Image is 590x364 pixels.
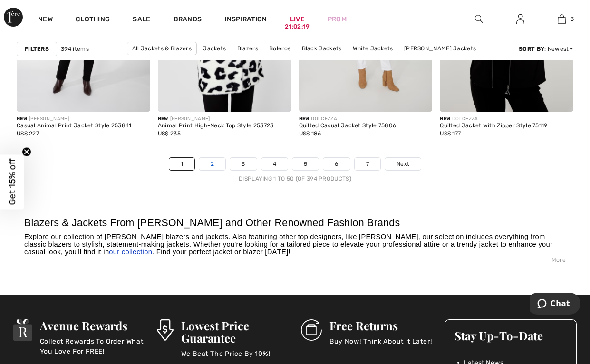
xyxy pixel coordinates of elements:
nav: Page navigation [17,157,573,183]
a: 4 [261,158,288,170]
a: Live21:02:19 [290,14,305,24]
img: 1ère Avenue [4,8,23,27]
h3: Stay Up-To-Date [455,329,567,342]
div: DOLCEZZA [299,115,397,123]
span: New [440,116,450,122]
span: Explore our collection of [PERSON_NAME] blazers and jackets. Also featuring other top designers, ... [24,233,552,256]
a: 7 [355,158,380,170]
div: 21:02:19 [285,22,310,31]
a: Blue Jackets [310,55,357,67]
button: Close teaser [22,147,31,157]
strong: Sort By [519,46,544,52]
img: Lowest Price Guarantee [157,319,173,341]
p: Collect Rewards To Order What You Love For FREE! [40,336,146,355]
img: My Info [516,13,524,25]
h3: Free Returns [329,319,432,332]
div: [PERSON_NAME] [17,115,132,123]
a: 2 [199,158,225,170]
div: More [24,256,566,264]
a: Clothing [76,15,110,25]
a: 1 [169,158,194,170]
div: Casual Animal Print Jacket Style 253841 [17,123,132,129]
a: Sign In [509,13,532,25]
img: My Bag [558,13,566,25]
div: : Newest [519,45,573,53]
a: [PERSON_NAME] Jackets [399,42,481,55]
span: 394 items [61,45,89,53]
a: Next [385,158,421,170]
a: All Jackets & Blazers [127,42,197,55]
a: [PERSON_NAME] [251,55,309,67]
span: Next [397,160,409,168]
a: our collection [109,248,152,256]
a: 3 [542,13,582,25]
div: DOLCEZZA [440,115,547,123]
a: White Jackets [348,42,398,55]
img: Avenue Rewards [13,319,32,341]
a: Boleros [264,42,295,55]
strong: Filters [25,45,49,53]
a: Black Jackets [297,42,347,55]
a: New [38,15,53,25]
div: Quilted Casual Jacket Style 75806 [299,123,397,129]
a: Blazers [232,42,263,55]
div: Quilted Jacket with Zipper Style 75119 [440,123,547,129]
iframe: Opens a widget where you can chat to one of our agents [530,293,580,316]
span: US$ 177 [440,130,461,137]
span: New [299,116,310,122]
span: New [158,116,168,122]
a: Brands [174,15,202,25]
h3: Lowest Price Guarantee [181,319,290,344]
a: 3 [230,158,256,170]
p: Buy Now! Think About It Later! [329,336,432,355]
span: Inspiration [224,15,267,25]
a: Prom [328,14,347,24]
img: search the website [475,13,483,25]
a: Sale [133,15,150,25]
div: [PERSON_NAME] [158,115,274,123]
span: US$ 227 [17,130,39,137]
h3: Avenue Rewards [40,319,146,332]
img: Free Returns [301,319,322,341]
span: New [17,116,27,122]
span: 3 [571,15,574,23]
div: Displaying 1 to 50 (of 394 products) [17,174,573,183]
span: US$ 186 [299,130,321,137]
span: Blazers & Jackets From [PERSON_NAME] and Other Renowned Fashion Brands [24,217,400,229]
div: Animal Print High-Neck Top Style 253723 [158,123,274,129]
span: Get 15% off [7,159,18,205]
a: 6 [323,158,349,170]
a: Jackets [198,42,231,55]
span: US$ 235 [158,130,181,137]
a: 5 [292,158,319,170]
